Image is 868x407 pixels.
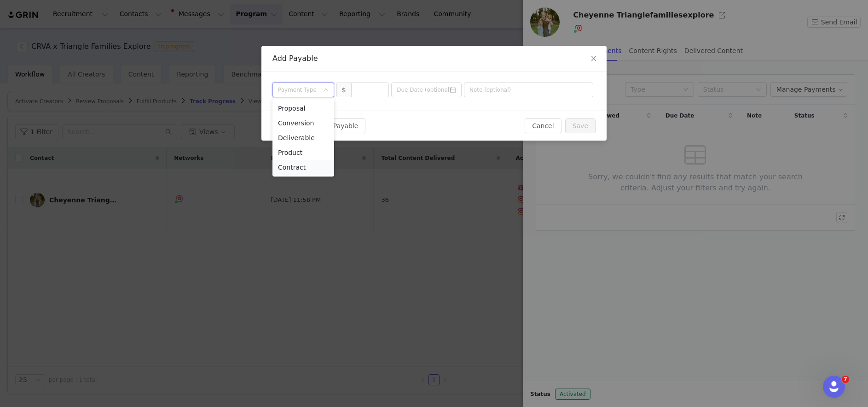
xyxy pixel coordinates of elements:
button: Cancel [525,118,561,133]
div: Payment Type [278,85,318,94]
button: Save [565,118,596,133]
span: $ [336,83,351,97]
i: icon: down [323,87,329,94]
button: Close [581,46,607,72]
i: icon: close [590,55,597,62]
input: Due Date (optional) [391,83,462,97]
li: Proposal [272,101,334,116]
li: Conversion [272,116,334,130]
i: icon: calendar [450,87,456,93]
li: Deliverable [272,130,334,145]
iframe: Intercom live chat [823,376,845,398]
span: 7 [842,376,849,383]
input: Note (optional) [464,83,593,97]
li: Product [272,145,334,160]
div: Add Payable [272,53,596,64]
li: Contract [272,160,334,175]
